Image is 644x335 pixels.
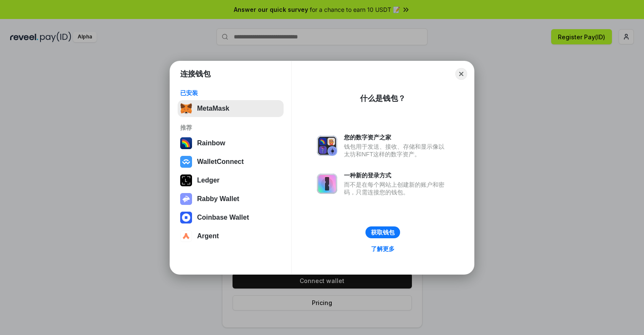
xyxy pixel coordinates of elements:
a: 了解更多 [366,243,400,254]
button: Ledger [178,172,284,189]
div: Ledger [197,177,219,184]
div: 您的数字资产之家 [344,133,449,141]
div: 而不是在每个网站上创建新的账户和密码，只需连接您的钱包。 [344,181,449,196]
div: Rabby Wallet [197,195,239,203]
img: svg+xml,%3Csvg%20fill%3D%22none%22%20height%3D%2233%22%20viewBox%3D%220%200%2035%2033%22%20width%... [180,103,192,114]
button: Argent [178,228,284,245]
div: 什么是钱包？ [360,93,406,103]
img: svg+xml,%3Csvg%20width%3D%2228%22%20height%3D%2228%22%20viewBox%3D%220%200%2028%2028%22%20fill%3D... [180,156,192,168]
img: svg+xml,%3Csvg%20xmlns%3D%22http%3A%2F%2Fwww.w3.org%2F2000%2Fsvg%22%20fill%3D%22none%22%20viewBox... [317,136,337,156]
button: Rabby Wallet [178,191,284,207]
div: 钱包用于发送、接收、存储和显示像以太坊和NFT这样的数字资产。 [344,143,449,158]
button: MetaMask [178,100,284,117]
button: Close [455,68,467,80]
div: WalletConnect [197,158,244,166]
button: Coinbase Wallet [178,209,284,226]
img: svg+xml,%3Csvg%20xmlns%3D%22http%3A%2F%2Fwww.w3.org%2F2000%2Fsvg%22%20width%3D%2228%22%20height%3... [180,174,192,186]
div: 推荐 [180,124,281,131]
img: svg+xml,%3Csvg%20xmlns%3D%22http%3A%2F%2Fwww.w3.org%2F2000%2Fsvg%22%20fill%3D%22none%22%20viewBox... [180,193,192,205]
div: 了解更多 [371,245,395,253]
img: svg+xml,%3Csvg%20width%3D%22120%22%20height%3D%22120%22%20viewBox%3D%220%200%20120%20120%22%20fil... [180,137,192,149]
div: 获取钱包 [371,229,395,236]
div: 已安装 [180,89,281,97]
img: svg+xml,%3Csvg%20xmlns%3D%22http%3A%2F%2Fwww.w3.org%2F2000%2Fsvg%22%20fill%3D%22none%22%20viewBox... [317,174,337,194]
div: 一种新的登录方式 [344,172,449,179]
div: Rainbow [197,139,225,147]
button: 获取钱包 [365,226,400,238]
img: svg+xml,%3Csvg%20width%3D%2228%22%20height%3D%2228%22%20viewBox%3D%220%200%2028%2028%22%20fill%3D... [180,212,192,223]
button: Rainbow [178,135,284,152]
img: svg+xml,%3Csvg%20width%3D%2228%22%20height%3D%2228%22%20viewBox%3D%220%200%2028%2028%22%20fill%3D... [180,230,192,242]
div: MetaMask [197,105,229,112]
h1: 连接钱包 [180,69,211,79]
button: WalletConnect [178,153,284,170]
div: Argent [197,232,219,240]
div: Coinbase Wallet [197,214,249,221]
